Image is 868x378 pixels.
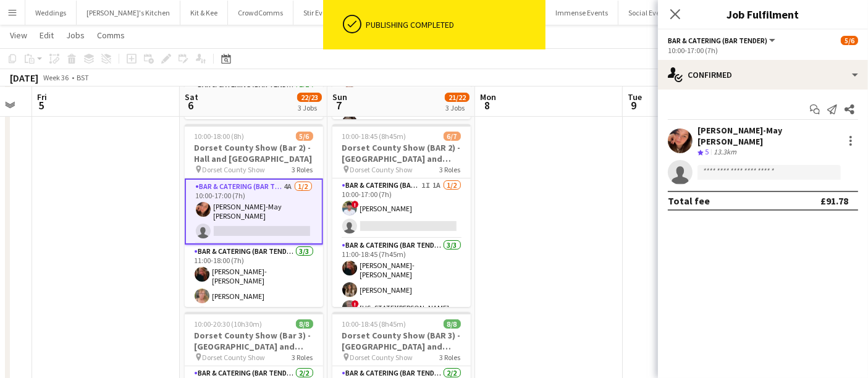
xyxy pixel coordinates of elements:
[480,91,496,103] span: Mon
[77,1,180,25] button: [PERSON_NAME]'s Kitchen
[658,6,868,22] h3: Job Fulfilment
[298,103,321,112] div: 3 Jobs
[668,36,767,45] span: Bar & Catering (Bar Tender)
[342,319,407,329] span: 10:00-18:45 (8h45m)
[296,132,313,141] span: 5/6
[352,300,359,308] span: !
[297,93,322,102] span: 22/23
[293,1,347,25] button: Stir Events
[440,353,461,362] span: 3 Roles
[292,353,313,362] span: 3 Roles
[668,36,777,45] button: Bar & Catering (Bar Tender)
[440,165,461,174] span: 3 Roles
[841,36,858,45] span: 5/6
[40,30,54,41] span: Edit
[37,91,47,103] span: Fri
[626,98,642,112] span: 9
[478,98,496,112] span: 8
[35,98,47,112] span: 5
[332,142,471,164] h3: Dorset County Show (BAR 2) - [GEOGRAPHIC_DATA] and [GEOGRAPHIC_DATA]
[203,353,266,362] span: Dorset County Show
[41,73,72,82] span: Week 36
[668,195,710,207] div: Total fee
[668,46,858,55] div: 10:00-17:00 (7h)
[10,72,38,84] div: [DATE]
[185,142,323,164] h3: Dorset County Show (Bar 2) - Hall and [GEOGRAPHIC_DATA]
[185,245,323,326] app-card-role: Bar & Catering (Bar Tender)3/311:00-18:00 (7h)[PERSON_NAME]-[PERSON_NAME][PERSON_NAME]
[350,353,413,362] span: Dorset County Show
[628,91,642,103] span: Tue
[445,103,469,112] div: 3 Jobs
[296,319,313,329] span: 8/8
[342,132,407,141] span: 10:00-18:45 (8h45m)
[185,91,198,103] span: Sat
[185,124,323,307] app-job-card: 10:00-18:00 (8h)5/6Dorset County Show (Bar 2) - Hall and [GEOGRAPHIC_DATA] Dorset County Show3 Ro...
[228,1,293,25] button: CrowdComms
[180,1,228,25] button: Kit & Kee
[97,30,125,41] span: Comms
[332,238,471,320] app-card-role: Bar & Catering (Bar Tender)3/311:00-18:45 (7h45m)[PERSON_NAME]-[PERSON_NAME][PERSON_NAME]![US_STA...
[25,1,77,25] button: Weddings
[366,19,541,30] div: Publishing completed
[820,195,848,207] div: £91.78
[444,132,461,141] span: 6/7
[332,330,471,352] h3: Dorset County Show (BAR 3) - [GEOGRAPHIC_DATA] and [GEOGRAPHIC_DATA]
[61,27,90,43] a: Jobs
[10,30,27,41] span: View
[546,1,618,25] button: Immense Events
[185,330,323,352] h3: Dorset County Show (Bar 3) - [GEOGRAPHIC_DATA] and [GEOGRAPHIC_DATA]
[195,132,245,141] span: 10:00-18:00 (8h)
[332,124,471,307] app-job-card: 10:00-18:45 (8h45m)6/7Dorset County Show (BAR 2) - [GEOGRAPHIC_DATA] and [GEOGRAPHIC_DATA] Dorset...
[183,98,198,112] span: 6
[195,319,263,329] span: 10:00-20:30 (10h30m)
[618,1,680,25] button: Social Events
[203,165,266,174] span: Dorset County Show
[331,98,347,112] span: 7
[445,93,470,102] span: 21/22
[350,165,413,174] span: Dorset County Show
[697,125,838,147] div: [PERSON_NAME]-May [PERSON_NAME]
[658,60,868,90] div: Confirmed
[66,30,85,41] span: Jobs
[292,165,313,174] span: 3 Roles
[185,178,323,245] app-card-role: Bar & Catering (Bar Tender)4A1/210:00-17:00 (7h)[PERSON_NAME]-May [PERSON_NAME]
[332,178,471,238] app-card-role: Bar & Catering (Bar Tender)1I1A1/210:00-17:00 (7h)![PERSON_NAME]
[352,201,359,208] span: !
[711,147,739,157] div: 13.3km
[705,147,709,156] span: 5
[35,27,59,43] a: Edit
[444,319,461,329] span: 8/8
[92,27,130,43] a: Comms
[5,27,32,43] a: View
[332,91,347,103] span: Sun
[77,73,89,82] div: BST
